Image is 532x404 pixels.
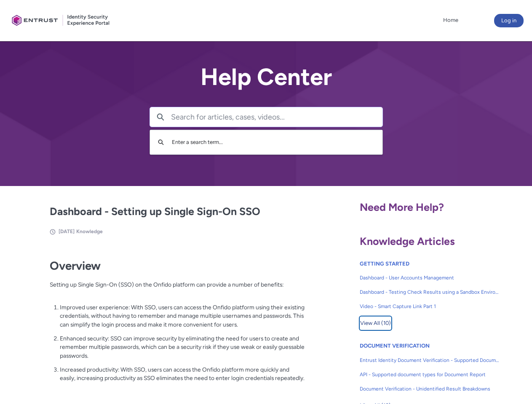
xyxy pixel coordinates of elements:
p: Enhanced security: SSO can improve security by eliminating the need for users to create and remem... [60,334,305,360]
p: Setting up Single Sign-On (SSO) on the Onfido platform can provide a number of benefits: [50,280,305,298]
a: Dashboard - Testing Check Results using a Sandbox Environment [360,285,500,299]
span: Document Verification - Unidentified Result Breakdowns [360,385,500,393]
span: Dashboard - User Accounts Management [360,274,500,282]
li: Knowledge [76,228,103,235]
a: API - Supported document types for Document Report [360,367,500,382]
strong: Overview [50,259,101,273]
p: Improved user experience: With SSO, users can access the Onfido platform using their existing cre... [60,303,305,329]
span: [DATE] [59,229,75,234]
h2: Dashboard - Setting up Single Sign-On SSO [50,204,305,220]
a: Dashboard - User Accounts Management [360,271,500,285]
span: Video - Smart Capture Link Part 1 [360,303,500,310]
a: DOCUMENT VERIFICATION [360,343,430,349]
input: Search for articles, cases, videos... [171,107,382,127]
span: Entrust Identity Document Verification - Supported Document type and size [360,356,500,364]
h2: Help Center [150,64,383,90]
span: Knowledge Articles [360,235,455,247]
a: Entrust Identity Document Verification - Supported Document type and size [360,353,500,367]
span: API - Supported document types for Document Report [360,371,500,378]
button: Search [154,134,168,150]
a: Video - Smart Capture Link Part 1 [360,299,500,314]
span: Dashboard - Testing Check Results using a Sandbox Environment [360,288,500,296]
a: GETTING STARTED [360,260,409,267]
p: Increased productivity: With SSO, users can access the Onfido platform more quickly and easily, i... [60,365,305,383]
span: Enter a search term... [172,139,223,145]
button: View All (10) [360,316,391,330]
button: Log in [494,14,524,27]
span: Need More Help? [360,201,444,213]
a: Home [441,14,460,27]
a: Document Verification - Unidentified Result Breakdowns [360,382,500,396]
span: View All (10) [360,317,391,330]
button: Search [150,107,171,127]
